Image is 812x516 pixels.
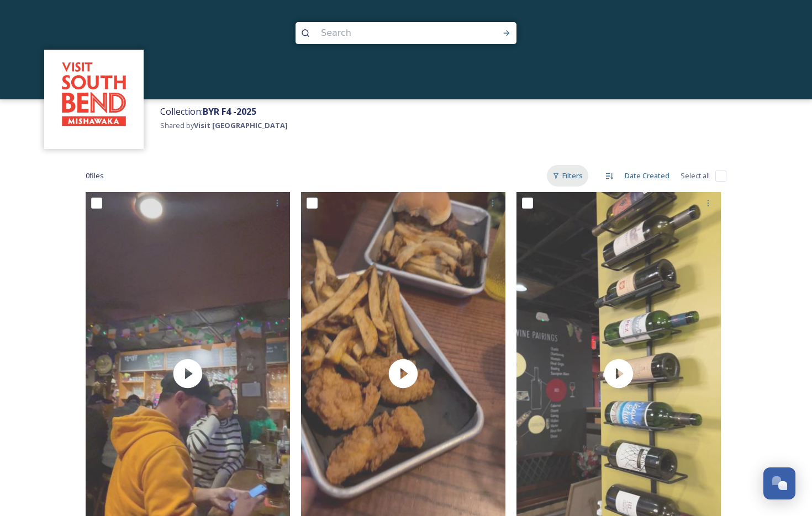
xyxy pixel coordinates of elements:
span: Shared by [160,120,288,130]
strong: BYR F4 -2025 [203,105,256,118]
input: Search [315,21,467,45]
span: 0 file s [86,171,104,181]
span: Collection: [160,105,256,118]
div: Filters [547,165,588,187]
div: Date Created [619,165,675,187]
button: Open Chat [763,467,795,499]
img: vsbm-stackedMISH_CMYKlogo2017.jpg [50,55,138,143]
strong: Visit [GEOGRAPHIC_DATA] [194,120,288,130]
span: Select all [681,171,710,181]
